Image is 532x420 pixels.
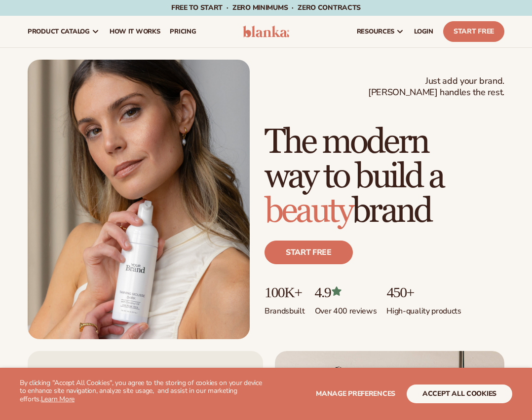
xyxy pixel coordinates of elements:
[265,300,305,316] p: Brands built
[315,284,377,300] p: 4.9
[23,16,105,47] a: product catalog
[407,385,512,403] button: accept all cookies
[443,21,504,42] a: Start Free
[357,28,394,35] span: resources
[316,385,395,403] button: Manage preferences
[265,284,305,300] p: 100K+
[171,3,361,12] span: Free to start · ZERO minimums · ZERO contracts
[414,28,433,35] span: LOGIN
[352,16,409,47] a: resources
[20,379,266,404] p: By clicking "Accept All Cookies", you agree to the storing of cookies on your device to enhance s...
[409,16,438,47] a: LOGIN
[315,300,377,316] p: Over 400 reviews
[368,75,504,99] span: Just add your brand. [PERSON_NAME] handles the rest.
[28,28,90,35] span: product catalog
[265,190,352,232] span: beauty
[386,300,461,316] p: High-quality products
[110,28,160,35] span: How It Works
[41,394,75,404] a: Learn More
[265,241,353,264] a: Start free
[386,284,461,300] p: 450+
[316,389,395,398] span: Manage preferences
[165,16,201,47] a: pricing
[105,16,165,47] a: How It Works
[28,60,250,339] img: Female holding tanning mousse.
[265,125,504,229] h1: The modern way to build a brand
[243,26,289,37] img: logo
[170,28,196,35] span: pricing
